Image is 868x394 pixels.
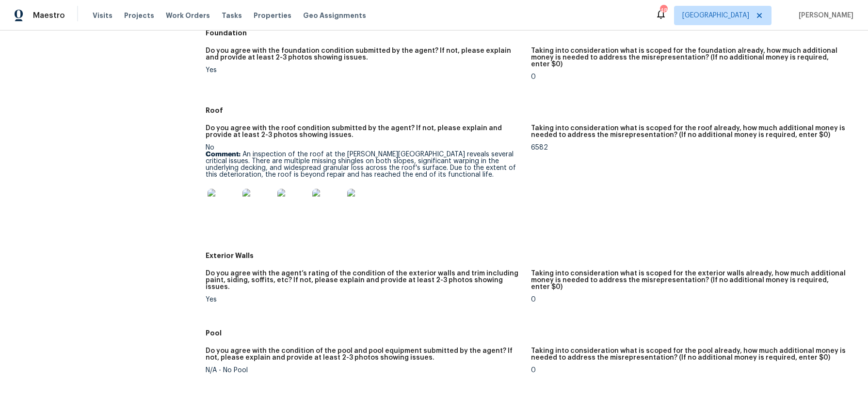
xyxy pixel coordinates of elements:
[682,11,749,20] span: [GEOGRAPHIC_DATA]
[531,296,849,303] div: 0
[531,125,849,138] h5: Taking into consideration what is scoped for the roof already, how much additional money is neede...
[33,11,65,20] span: Maestro
[531,348,849,361] h5: Taking into consideration what is scoped for the pool already, how much additional money is neede...
[206,251,856,260] h5: Exterior Walls
[531,47,849,68] h5: Taking into consideration what is scoped for the foundation already, how much additional money is...
[222,12,242,19] span: Tasks
[206,367,523,374] div: N/A - No Pool
[254,11,291,20] span: Properties
[795,11,853,20] span: [PERSON_NAME]
[206,270,523,290] h5: Do you agree with the agent’s rating of the condition of the exterior walls and trim including pa...
[660,6,667,15] div: 48
[206,47,523,61] h5: Do you agree with the foundation condition submitted by the agent? If not, please explain and pro...
[206,328,856,338] h5: Pool
[206,125,523,138] h5: Do you agree with the roof condition submitted by the agent? If not, please explain and provide a...
[206,106,856,115] h5: Roof
[206,151,241,158] b: Comment:
[531,270,849,290] h5: Taking into consideration what is scoped for the exterior walls already, how much additional mone...
[206,67,523,74] div: Yes
[206,296,523,303] div: Yes
[531,144,849,151] div: 6582
[206,28,856,38] h5: Foundation
[206,151,523,178] p: An inspection of the roof at the [PERSON_NAME][GEOGRAPHIC_DATA] reveals several critical issues. ...
[531,74,849,80] div: 0
[531,367,849,374] div: 0
[303,11,366,20] span: Geo Assignments
[166,11,210,20] span: Work Orders
[124,11,154,20] span: Projects
[206,144,523,226] div: No
[93,11,113,20] span: Visits
[206,348,523,361] h5: Do you agree with the condition of the pool and pool equipment submitted by the agent? If not, pl...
